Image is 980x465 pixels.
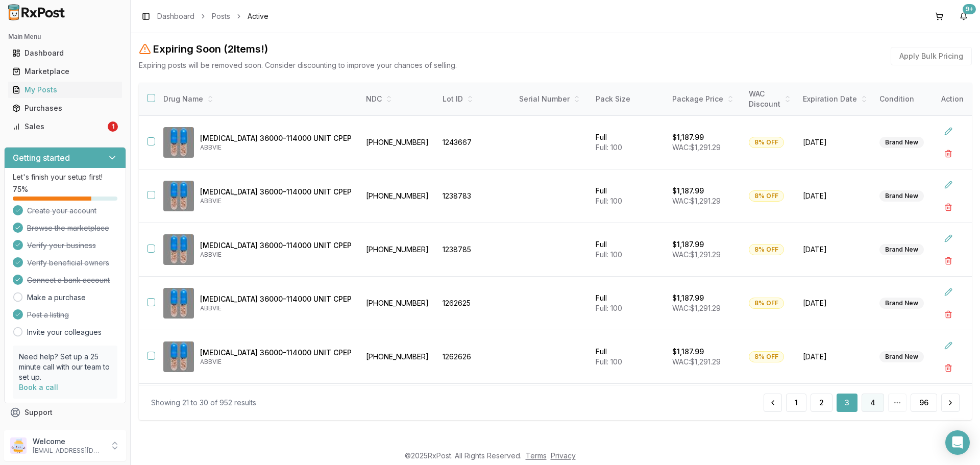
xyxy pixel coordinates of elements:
td: Full [590,223,666,277]
img: User avatar [10,437,27,454]
td: Full [590,277,666,330]
span: [DATE] [803,137,867,148]
div: 9+ [963,4,976,14]
td: [PHONE_NUMBER] [360,169,436,223]
img: Creon 36000-114000 UNIT CPEP [163,181,194,211]
span: WAC: $1,291.29 [672,197,721,205]
span: Create your account [27,206,96,216]
p: $1,187.99 [672,239,704,250]
p: Welcome [33,436,104,447]
td: 1238785 [436,223,513,277]
img: Creon 36000-114000 UNIT CPEP [163,127,194,158]
a: Marketplace [8,62,122,81]
div: Package Price [672,94,737,104]
div: Brand New [879,298,924,309]
div: 8% OFF [749,351,784,362]
button: Edit [939,229,958,248]
img: Creon 36000-114000 UNIT CPEP [163,341,194,372]
p: ABBVIE [200,358,352,366]
button: Marketplace [4,63,126,80]
a: Posts [212,11,230,21]
a: 1 [786,394,806,412]
span: [DATE] [803,298,867,308]
span: Connect a bank account [27,275,110,285]
a: Dashboard [157,11,194,21]
button: Edit [939,176,958,194]
a: Privacy [551,451,576,460]
button: Delete [939,198,958,216]
td: 1268240 [436,384,513,437]
button: 3 [837,394,857,412]
button: Edit [939,283,958,301]
th: Action [933,83,972,116]
span: WAC: $1,291.29 [672,143,721,152]
p: [MEDICAL_DATA] 36000-114000 UNIT CPEP [200,348,352,358]
td: Full [590,330,666,384]
th: Pack Size [590,83,666,116]
div: Brand New [879,137,924,148]
button: Delete [939,359,958,377]
span: [DATE] [803,244,867,255]
p: [MEDICAL_DATA] 36000-114000 UNIT CPEP [200,133,352,143]
span: Full: 100 [596,357,622,366]
p: ABBVIE [200,197,352,205]
img: Creon 36000-114000 UNIT CPEP [163,288,194,319]
p: [MEDICAL_DATA] 36000-114000 UNIT CPEP [200,187,352,197]
p: Expiring posts will be removed soon. Consider discounting to improve your chances of selling. [139,60,457,70]
span: Verify beneficial owners [27,258,109,268]
div: Showing 21 to 30 of 952 results [151,398,256,408]
button: Delete [939,144,958,163]
div: Brand New [879,351,924,362]
span: Verify your business [27,240,96,251]
button: Delete [939,252,958,270]
div: My Posts [12,85,118,95]
h2: Main Menu [8,33,122,41]
div: Expiration Date [803,94,867,104]
button: Edit [939,336,958,355]
td: [PHONE_NUMBER] [360,330,436,384]
div: Drug Name [163,94,352,104]
a: 2 [811,394,832,412]
span: 75 % [13,184,28,194]
span: Full: 100 [596,304,622,312]
td: [PHONE_NUMBER] [360,277,436,330]
button: 4 [862,394,884,412]
h3: Getting started [13,152,70,164]
span: [DATE] [803,191,867,201]
p: $1,187.99 [672,132,704,142]
p: $1,187.99 [672,293,704,303]
p: Let's finish your setup first! [13,172,117,182]
span: Feedback [24,426,59,436]
span: Post a listing [27,310,69,320]
a: Terms [526,451,547,460]
p: ABBVIE [200,143,352,152]
p: $1,187.99 [672,186,704,196]
span: WAC: $1,291.29 [672,304,721,312]
div: Brand New [879,190,924,202]
p: [MEDICAL_DATA] 36000-114000 UNIT CPEP [200,240,352,251]
p: [EMAIL_ADDRESS][DOMAIN_NAME] [33,447,104,455]
button: Support [4,403,126,422]
td: Full [590,116,666,169]
p: Need help? Set up a 25 minute call with our team to set up. [19,352,111,382]
span: Full: 100 [596,143,622,152]
div: Open Intercom Messenger [945,430,970,455]
td: 1262625 [436,277,513,330]
a: Purchases [8,99,122,117]
a: Dashboard [8,44,122,62]
div: NDC [366,94,430,104]
nav: breadcrumb [157,11,268,21]
div: Purchases [12,103,118,113]
img: RxPost Logo [4,4,69,20]
span: Full: 100 [596,250,622,259]
div: 8% OFF [749,190,784,202]
td: 1243667 [436,116,513,169]
button: Delete [939,305,958,324]
span: [DATE] [803,352,867,362]
td: 1262626 [436,330,513,384]
button: 96 [911,394,937,412]
div: 8% OFF [749,137,784,148]
span: Browse the marketplace [27,223,109,233]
